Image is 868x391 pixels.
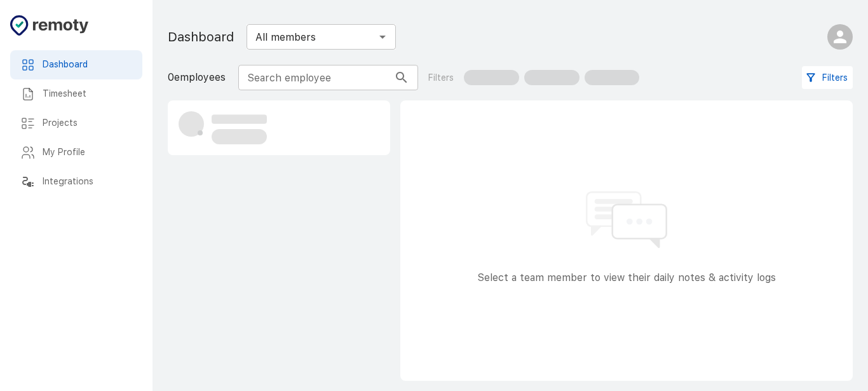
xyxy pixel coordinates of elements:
[428,71,454,85] p: Filters
[10,138,142,167] div: My Profile
[10,109,142,138] div: Projects
[168,27,234,47] h1: Dashboard
[374,28,391,46] button: Open
[10,167,142,196] div: Integrations
[477,270,776,285] p: Select a team member to view their daily notes & activity logs
[43,146,132,160] h6: My Profile
[802,66,853,90] button: Filters
[10,50,142,79] div: Dashboard
[43,116,132,130] h6: Projects
[10,79,142,109] div: Timesheet
[43,58,132,72] h6: Dashboard
[168,70,226,85] p: 0 employees
[43,87,132,101] h6: Timesheet
[43,175,132,189] h6: Integrations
